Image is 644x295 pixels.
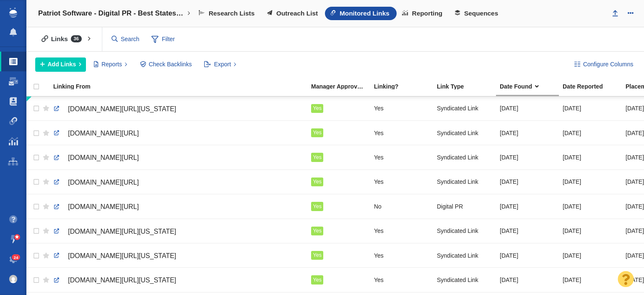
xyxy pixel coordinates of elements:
span: Outreach List [276,10,318,17]
td: Syndicated Link [433,170,496,194]
div: Yes [374,222,429,240]
button: Configure Columns [569,57,638,72]
div: No [374,197,429,215]
div: [DATE] [500,148,555,166]
span: [DOMAIN_NAME][URL][US_STATE] [68,277,176,284]
span: [DOMAIN_NAME][URL][US_STATE] [68,228,176,235]
td: Syndicated Link [433,120,496,145]
button: Add Links [35,57,86,72]
span: Syndicated Link [437,154,478,161]
span: 24 [12,254,21,261]
span: [DOMAIN_NAME][URL] [68,203,139,210]
div: [DATE] [500,197,555,215]
div: [DATE] [563,246,618,264]
a: [DOMAIN_NAME][URL] [53,126,304,141]
div: [DATE] [563,271,618,289]
div: Yes [374,124,429,142]
td: Yes [307,145,370,170]
a: Manager Approved Link? [311,84,373,91]
span: [DOMAIN_NAME][URL][US_STATE] [68,252,176,259]
span: Syndicated Link [437,104,478,112]
a: Linking From [53,84,310,91]
span: Yes [313,130,322,136]
div: Yes [374,246,429,264]
td: Syndicated Link [433,268,496,292]
span: Syndicated Link [437,227,478,235]
span: Research Lists [209,10,255,17]
td: Syndicated Link [433,97,496,121]
div: Linking From [53,84,310,89]
td: Yes [307,120,370,145]
span: [DOMAIN_NAME][URL][US_STATE] [68,105,176,112]
span: Yes [313,154,322,160]
span: Syndicated Link [437,129,478,137]
span: Syndicated Link [437,252,478,259]
a: Outreach List [262,7,325,20]
span: Configure Columns [583,60,634,69]
td: Yes [307,194,370,219]
span: Yes [313,228,322,234]
span: Check Backlinks [149,60,192,69]
div: [DATE] [500,271,555,289]
a: [DOMAIN_NAME][URL] [53,151,304,165]
div: Link Type [437,84,499,89]
a: Date Reported [563,84,625,91]
span: Syndicated Link [437,276,478,284]
div: [DATE] [500,246,555,264]
a: [DOMAIN_NAME][URL][US_STATE] [53,273,304,287]
span: Yes [313,179,322,185]
a: Sequences [449,7,505,20]
span: Reports [101,60,122,69]
div: Yes [374,148,429,166]
td: Syndicated Link [433,243,496,267]
a: [DOMAIN_NAME][URL] [53,175,304,190]
a: [DOMAIN_NAME][URL][US_STATE] [53,225,304,239]
div: [DATE] [500,124,555,142]
div: [DATE] [563,222,618,240]
div: [DATE] [563,124,618,142]
a: Research Lists [193,7,262,20]
td: Yes [307,97,370,121]
img: buzzstream_logo_iconsimple.png [9,8,17,18]
span: Export [214,60,231,69]
a: Linking? [374,84,436,91]
td: Yes [307,219,370,243]
div: Yes [374,271,429,289]
div: [DATE] [500,99,555,117]
button: Export [200,57,241,72]
div: Linking? [374,84,436,89]
a: [DOMAIN_NAME][URL][US_STATE] [53,102,304,116]
a: Date Found [500,84,562,91]
div: [DATE] [500,173,555,191]
span: [DOMAIN_NAME][URL] [68,130,139,137]
button: Check Backlinks [135,57,197,72]
td: Yes [307,170,370,194]
button: Reports [89,57,132,72]
span: Sequences [464,10,498,17]
div: [DATE] [563,197,618,215]
a: Link Type [437,84,499,91]
a: [DOMAIN_NAME][URL] [53,200,304,214]
div: Yes [374,173,429,191]
span: Yes [313,252,322,258]
span: Yes [313,105,322,111]
input: Search [108,32,143,47]
span: Yes [313,204,322,209]
span: Yes [313,277,322,283]
td: Digital PR [433,194,496,219]
span: Reporting [412,10,443,17]
div: Yes [374,99,429,117]
div: [DATE] [563,148,618,166]
td: Syndicated Link [433,145,496,170]
img: c9363fb76f5993e53bff3b340d5c230a [9,275,18,283]
span: [DOMAIN_NAME][URL] [68,179,139,186]
a: Reporting [397,7,449,20]
span: Filter [146,31,180,47]
span: Monitored Links [340,10,390,17]
span: Digital PR [437,203,463,210]
div: [DATE] [563,99,618,117]
td: Yes [307,268,370,292]
span: Syndicated Link [437,178,478,185]
span: Add Links [48,60,76,69]
h4: Patriot Software - Digital PR - Best States to Start a Business [38,9,185,18]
